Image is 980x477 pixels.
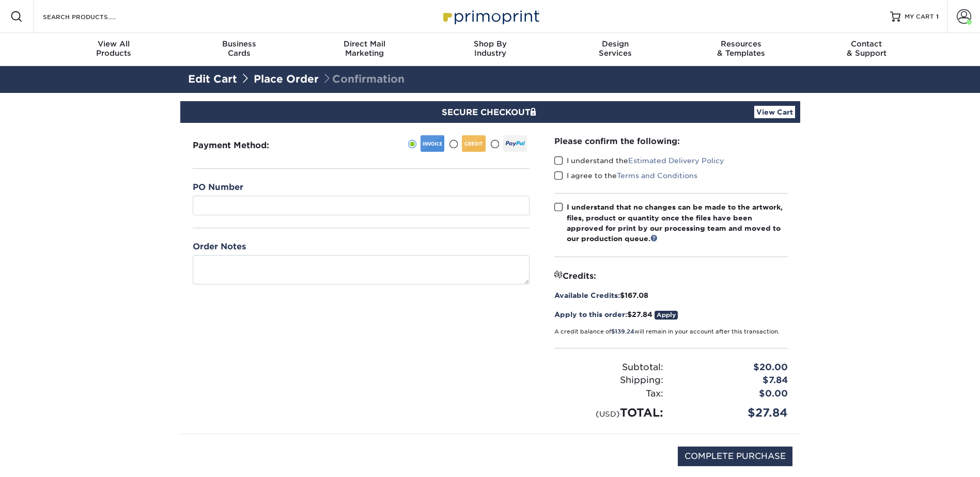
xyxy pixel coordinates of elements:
a: View AllProducts [51,33,177,66]
div: Subtotal: [547,361,671,374]
span: Contact [804,39,929,49]
div: $167.08 [554,290,788,300]
div: TOTAL: [547,404,671,421]
a: Edit Cart [188,73,237,85]
div: Shipping: [547,374,671,387]
div: $27.84 [671,404,796,421]
span: Business [176,39,302,49]
div: Industry [427,39,553,58]
input: COMPLETE PURCHASE [678,447,792,466]
a: DesignServices [553,33,678,66]
span: Resources [678,39,804,49]
label: I agree to the [554,170,697,181]
span: Available Credits: [554,291,620,299]
span: Confirmation [322,73,405,85]
label: I understand the [554,155,724,166]
div: $7.84 [671,374,796,387]
a: Apply [655,311,678,320]
span: SECURE CHECKOUT [442,107,539,117]
div: I understand that no changes can be made to the artwork, files, product or quantity once the file... [567,202,788,244]
label: Order Notes [193,241,246,253]
span: $139.24 [611,328,634,335]
input: SEARCH PRODUCTS..... [42,10,143,23]
span: MY CART [905,12,934,21]
img: Primoprint [439,5,542,27]
div: & Templates [678,39,804,58]
span: Shop By [427,39,553,49]
span: Direct Mail [302,39,427,49]
div: Tax: [547,387,671,401]
a: BusinessCards [176,33,302,66]
div: Services [553,39,678,58]
div: $20.00 [671,361,796,374]
div: $27.84 [554,309,788,320]
a: View Cart [754,106,795,118]
a: Shop ByIndustry [427,33,553,66]
span: Apply to this order: [554,310,627,319]
small: A credit balance of will remain in your account after this transaction. [554,328,780,335]
div: Please confirm the following: [554,135,788,147]
label: PO Number [193,181,243,194]
a: Contact& Support [804,33,929,66]
span: Design [553,39,678,49]
div: Products [51,39,177,58]
h3: Payment Method: [193,140,294,150]
small: (USD) [596,409,620,418]
div: Cards [176,39,302,58]
a: Place Order [254,73,319,85]
a: Estimated Delivery Policy [628,156,724,165]
div: $0.00 [671,387,796,401]
a: Resources& Templates [678,33,804,66]
div: & Support [804,39,929,58]
div: Marketing [302,39,427,58]
a: Direct MailMarketing [302,33,427,66]
span: 1 [936,13,939,20]
span: View All [51,39,177,49]
a: Terms and Conditions [617,171,697,180]
div: Credits: [554,269,788,282]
